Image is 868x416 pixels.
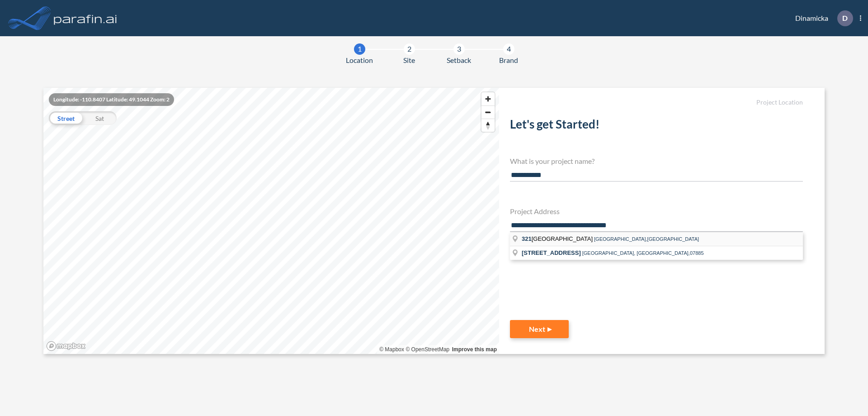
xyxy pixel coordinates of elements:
div: Longitude: -110.8407 Latitude: 49.1044 Zoom: 2 [49,93,174,106]
span: Site [403,55,415,66]
button: Zoom in [481,92,495,105]
canvas: Map [43,88,499,354]
div: 2 [404,43,415,55]
div: 1 [354,43,365,55]
span: [GEOGRAPHIC_DATA], [GEOGRAPHIC_DATA],07885 [582,250,704,256]
div: Sat [83,111,117,125]
span: 321 [522,235,532,242]
div: 4 [503,43,514,55]
span: [GEOGRAPHIC_DATA],[GEOGRAPHIC_DATA] [594,236,699,242]
h2: Let's get Started! [510,117,803,135]
div: Dinamicka [782,10,861,26]
a: Improve this map [452,346,497,353]
p: D [842,14,848,22]
span: Brand [499,55,518,66]
button: Reset bearing to north [481,119,495,132]
h4: What is your project name? [510,157,803,165]
span: Reset bearing to north [481,119,495,132]
span: Setback [447,55,471,66]
a: Mapbox [379,346,404,353]
a: Mapbox homepage [46,341,86,351]
button: Zoom out [481,105,495,119]
button: Next [510,320,569,338]
span: [GEOGRAPHIC_DATA] [522,235,594,242]
span: [STREET_ADDRESS] [522,249,581,256]
div: Street [49,111,83,125]
a: OpenStreetMap [406,346,449,353]
img: logo [52,9,119,27]
div: 3 [453,43,465,55]
h4: Project Address [510,207,803,215]
span: Location [346,55,373,66]
h5: Project Location [510,99,803,106]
